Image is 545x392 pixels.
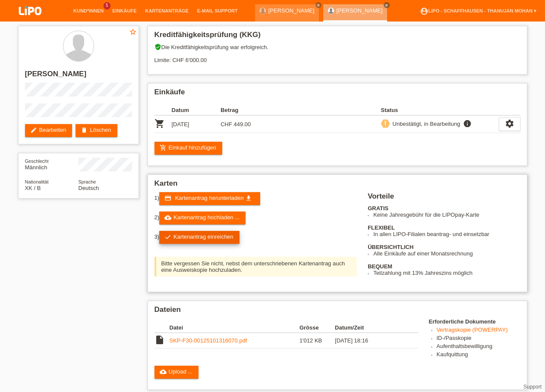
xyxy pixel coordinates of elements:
h2: [PERSON_NAME] [25,70,132,83]
b: GRATIS [368,205,388,212]
a: Support [523,384,542,390]
a: editBearbeiten [25,124,72,137]
a: credit_card Kartenantrag herunterladen get_app [159,192,260,205]
i: settings [505,119,514,128]
h2: Vorteile [368,192,520,205]
div: 1) [154,192,357,205]
h4: Erforderliche Dokumente [429,318,520,325]
a: add_shopping_cartEinkauf hinzufügen [154,142,223,155]
a: E-Mail Support [193,8,242,13]
td: [DATE] [172,115,221,133]
a: Einkäufe [108,8,141,13]
li: In allen LIPO-Filialen beantrag- und einsetzbar [373,231,520,237]
span: Kosovo / B / 01.07.2020 [25,185,41,191]
b: FLEXIBEL [368,224,395,231]
th: Datei [170,323,299,333]
span: Nationalität [25,179,49,184]
h2: Karten [154,179,520,192]
li: ID-/Passkopie [437,335,520,343]
i: cloud_upload [160,368,167,375]
a: Vertragskopie (POWERPAY) [437,327,508,333]
li: Aufenthaltsbewilligung [437,343,520,351]
a: Kund*innen [69,8,108,13]
span: Sprache [79,179,96,184]
i: insert_drive_file [154,335,165,345]
th: Status [381,105,499,115]
a: [PERSON_NAME] [337,7,383,14]
h2: Kreditfähigkeitsprüfung (KKG) [154,31,520,44]
a: close [384,2,390,8]
i: edit [30,127,37,134]
th: Grösse [299,323,335,333]
a: star_border [129,28,137,37]
i: priority_high [382,120,388,126]
h2: Dateien [154,305,520,318]
td: 1'012 KB [299,333,335,348]
i: verified_user [154,44,161,50]
a: Kartenanträge [141,8,193,13]
div: Unbestätigt, in Bearbeitung [390,119,460,128]
i: close [384,3,389,7]
i: account_circle [420,7,428,16]
th: Datum [172,105,221,115]
th: Datum/Zeit [335,323,406,333]
i: info [462,119,473,128]
span: 5 [104,2,110,9]
a: [PERSON_NAME] [268,7,315,14]
i: credit_card [164,195,171,202]
a: SKP-F30-00125101316070.pdf [170,337,247,344]
li: Kaufquittung [437,351,520,359]
div: 3) [154,231,357,244]
a: checkKartenantrag einreichen [159,231,239,244]
a: account_circleLIPO - Schaffhausen - Thanujan Mohan ▾ [416,8,541,13]
i: get_app [245,195,252,202]
a: deleteLöschen [76,124,117,137]
i: cloud_upload [164,214,171,221]
li: Keine Jahresgebühr für die LIPOpay-Karte [373,212,520,218]
a: close [315,2,321,8]
div: Bitte vergessen Sie nicht, nebst dem unterschriebenen Kartenantrag auch eine Ausweiskopie hochzul... [154,257,357,277]
a: LIPO pay [9,18,52,24]
h2: Einkäufe [154,88,520,101]
i: add_shopping_cart [160,144,167,151]
span: Deutsch [79,185,99,191]
td: CHF 449.00 [221,115,270,133]
i: star_border [129,28,137,36]
span: Geschlecht [25,159,49,164]
b: ÜBERSICHTLICH [368,244,413,250]
li: Alle Einkäufe auf einer Monatsrechnung [373,250,520,257]
b: BEQUEM [368,263,392,270]
i: check [164,233,171,240]
i: POSP00028655 [154,118,165,129]
div: 2) [154,212,357,224]
div: Männlich [25,158,79,171]
span: Kartenantrag herunterladen [175,195,244,201]
a: cloud_uploadUpload ... [154,366,199,379]
a: cloud_uploadKartenantrag hochladen ... [159,212,246,224]
div: Die Kreditfähigkeitsprüfung war erfolgreich. Limite: CHF 6'000.00 [154,44,520,70]
td: [DATE] 18:16 [335,333,406,348]
li: Teilzahlung mit 13% Jahreszins möglich [373,270,520,276]
th: Betrag [221,105,270,115]
i: delete [81,127,88,134]
i: close [316,3,321,7]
